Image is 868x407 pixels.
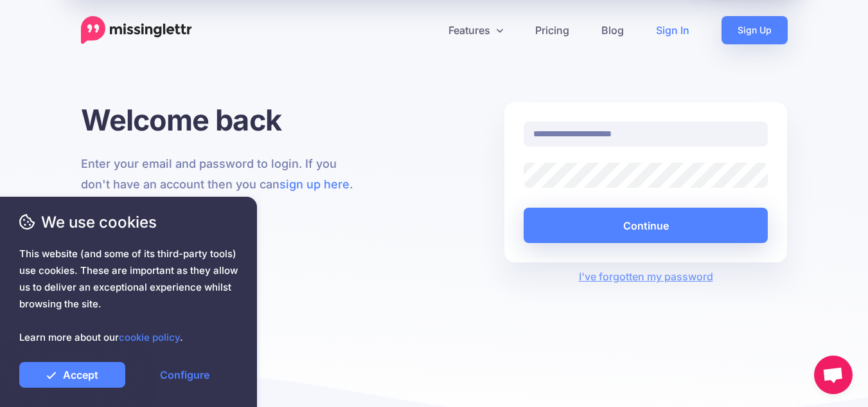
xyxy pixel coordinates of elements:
[81,102,364,138] h1: Welcome back
[432,16,519,44] a: Features
[524,208,768,243] button: Continue
[119,331,180,343] a: cookie policy
[19,362,125,388] a: Accept
[585,16,640,44] a: Blog
[640,16,705,44] a: Sign In
[132,362,238,388] a: Configure
[19,211,238,233] span: We use cookies
[81,154,364,195] p: Enter your email and password to login. If you don't have an account then you can .
[814,356,853,394] div: Chat abierto
[722,16,788,44] a: Sign Up
[19,246,238,346] span: This website (and some of its third-party tools) use cookies. These are important as they allow u...
[579,270,713,283] a: I've forgotten my password
[279,177,350,191] a: sign up here
[519,16,585,44] a: Pricing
